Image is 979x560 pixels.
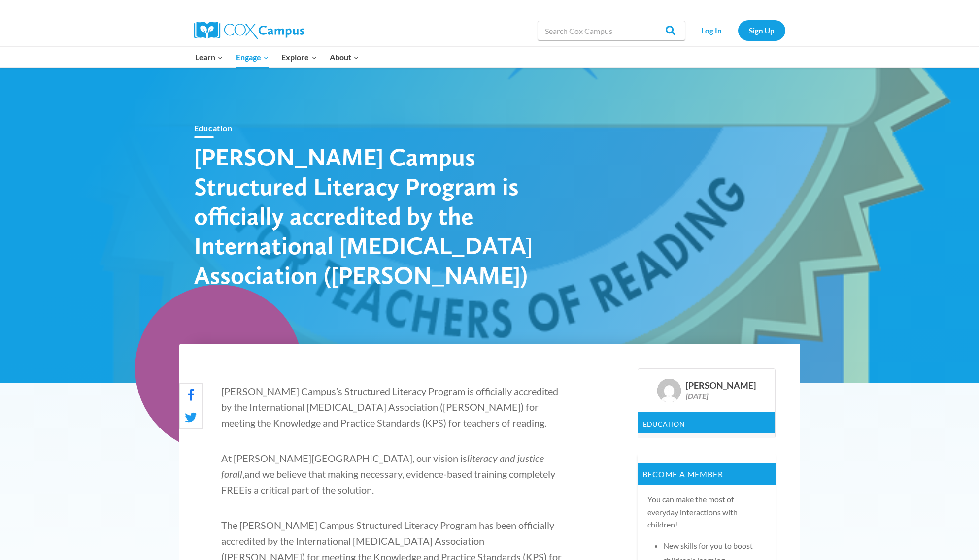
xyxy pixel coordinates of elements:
p: You can make the most of everyday interactions with children! [647,493,766,531]
a: Log In [690,20,733,40]
nav: Secondary Navigation [690,20,785,40]
a: Education [194,123,233,132]
span: [PERSON_NAME] Campus’s Structured Literacy Program is officially accredited by the International ... [221,385,558,428]
div: [DATE] [686,391,756,400]
a: Education [643,420,685,428]
span: , [242,468,244,480]
span: Explore [281,51,317,64]
span: At [PERSON_NAME][GEOGRAPHIC_DATA], our vision is [221,452,467,464]
img: Cox Campus [194,22,304,39]
a: Sign Up [738,20,785,40]
span: literacy and justice for [221,452,544,480]
nav: Primary Navigation [189,47,366,67]
input: Search Cox Campus [538,21,685,40]
p: Become a member [638,463,776,486]
span: is a critical part of the solution [245,484,372,495]
span: . [372,484,374,495]
span: About [330,51,359,64]
span: Learn [195,51,223,64]
div: [PERSON_NAME] [686,380,756,391]
h1: [PERSON_NAME] Campus Structured Literacy Program is officially accredited by the International [M... [194,142,539,290]
span: and we believe that making necessary, evidence-based training completely FREE [221,468,555,495]
span: Engage [236,51,269,64]
span: all [233,468,242,480]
